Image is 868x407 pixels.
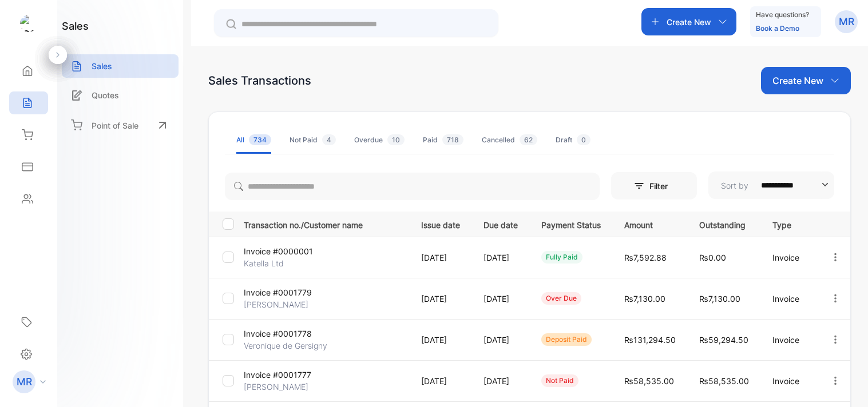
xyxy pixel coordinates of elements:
button: MR [835,8,858,35]
p: MR [17,374,32,389]
p: Point of Sale [92,119,138,131]
span: 0 [577,134,590,145]
p: Transaction no./Customer name [244,217,407,231]
p: [DATE] [483,334,518,346]
p: Invoice #0001779 [244,286,312,298]
span: ₨7,592.88 [624,253,667,262]
span: 4 [322,134,336,145]
p: Veronique de Gersigny [244,340,327,352]
p: [DATE] [483,293,518,305]
p: Invoice [772,375,806,387]
p: Invoice [772,334,806,346]
p: Create New [772,74,823,87]
h1: sales [62,18,89,34]
div: Sales Transactions [208,72,311,89]
p: Invoice #0001778 [244,328,312,340]
p: [DATE] [421,252,460,264]
p: Invoice #0001777 [244,369,311,381]
span: ₨7,130.00 [699,294,740,304]
span: 734 [249,134,271,145]
div: over due [541,292,581,305]
a: Point of Sale [62,113,179,138]
span: 718 [442,134,463,145]
div: deposit paid [541,333,592,346]
p: Filter [649,180,675,192]
span: 62 [520,134,537,145]
button: Create New [641,8,736,35]
p: Issue date [421,217,460,231]
a: Book a Demo [756,24,799,33]
p: Due date [483,217,518,231]
iframe: LiveChat chat widget [820,359,868,407]
div: All [236,135,271,145]
p: Invoice [772,293,806,305]
p: Payment Status [541,217,601,231]
p: Amount [624,217,676,231]
p: Create New [667,16,711,28]
p: [DATE] [421,293,460,305]
p: [PERSON_NAME] [244,381,308,393]
p: [DATE] [483,375,518,387]
div: Draft [556,135,590,145]
span: ₨0.00 [699,253,726,262]
p: [PERSON_NAME] [244,298,308,310]
p: Quotes [92,89,119,101]
p: [DATE] [421,375,460,387]
p: Invoice #0000001 [244,245,313,257]
a: Sales [62,54,179,78]
p: Sort by [721,179,748,191]
p: Outstanding [699,217,749,231]
span: ₨131,294.50 [624,335,676,345]
button: Sort by [708,171,834,199]
p: MR [839,14,854,29]
p: Katella Ltd [244,257,298,269]
span: ₨58,535.00 [699,376,749,386]
button: Create New [761,67,851,94]
div: not paid [541,374,578,387]
p: Type [772,217,806,231]
p: [DATE] [421,334,460,346]
p: Sales [92,60,112,72]
span: ₨7,130.00 [624,294,665,304]
div: Cancelled [482,135,537,145]
p: Invoice [772,252,806,264]
div: fully paid [541,251,582,264]
p: [DATE] [483,252,518,264]
div: Not Paid [290,135,336,145]
p: Have questions? [756,9,809,21]
span: ₨59,294.50 [699,335,748,345]
div: Paid [423,135,463,145]
button: Filter [611,172,697,199]
div: Overdue [354,135,405,145]
a: Quotes [62,83,179,107]
span: ₨58,535.00 [624,376,674,386]
span: 10 [387,134,405,145]
img: logo [20,15,37,32]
